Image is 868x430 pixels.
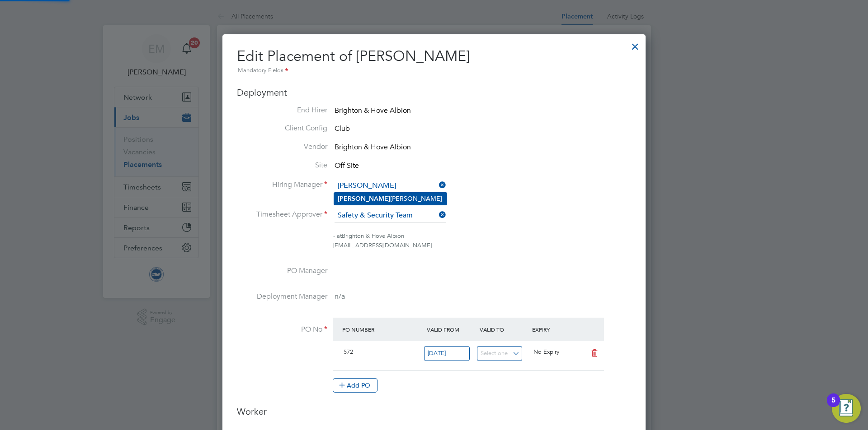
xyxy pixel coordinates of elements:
label: PO No [237,325,327,334]
input: Select one [477,346,523,361]
span: n/a [335,292,345,301]
div: Expiry [530,321,583,338]
div: Valid To [477,321,530,338]
span: [EMAIL_ADDRESS][DOMAIN_NAME] [333,241,432,249]
span: - at [333,232,342,240]
div: 5 [831,400,835,412]
label: Client Config [237,124,327,133]
input: Select one [424,346,470,361]
input: Search for... [335,179,446,193]
span: Edit Placement of [PERSON_NAME] [237,47,470,65]
button: Add PO [333,378,377,393]
div: Valid From [425,321,477,338]
b: [PERSON_NAME] [338,195,390,203]
h3: Deployment [237,87,631,98]
span: Brighton & Hove Albion [335,106,411,115]
li: [PERSON_NAME] [334,193,447,205]
span: Club [335,125,350,134]
span: 572 [344,348,353,356]
label: Timesheet Approver [237,210,327,219]
span: Off Site [335,161,359,170]
span: No Expiry [533,348,559,356]
label: Hiring Manager [237,180,327,190]
label: Site [237,161,327,170]
input: Search for... [335,209,446,222]
h3: Worker [237,406,631,425]
div: PO Number [340,321,425,338]
label: PO Manager [237,266,327,276]
label: Deployment Manager [237,292,327,301]
span: Brighton & Hove Albion [342,232,404,240]
span: Brighton & Hove Albion [335,143,411,152]
label: Vendor [237,142,327,152]
button: Open Resource Center, 5 new notifications [832,394,861,423]
label: End Hirer [237,106,327,115]
div: Mandatory Fields [237,66,631,76]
